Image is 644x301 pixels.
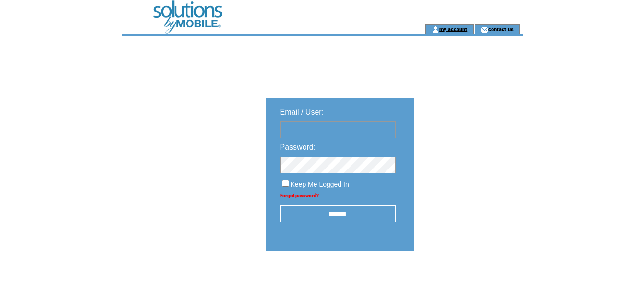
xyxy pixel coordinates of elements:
[280,193,319,198] a: Forgot password?
[291,181,349,188] span: Keep Me Logged In
[488,26,514,32] a: contact us
[439,26,467,32] a: my account
[481,26,488,34] img: contact_us_icon.gif
[432,26,439,34] img: account_icon.gif
[280,143,316,151] span: Password:
[280,108,324,116] span: Email / User:
[442,275,490,287] img: transparent.png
